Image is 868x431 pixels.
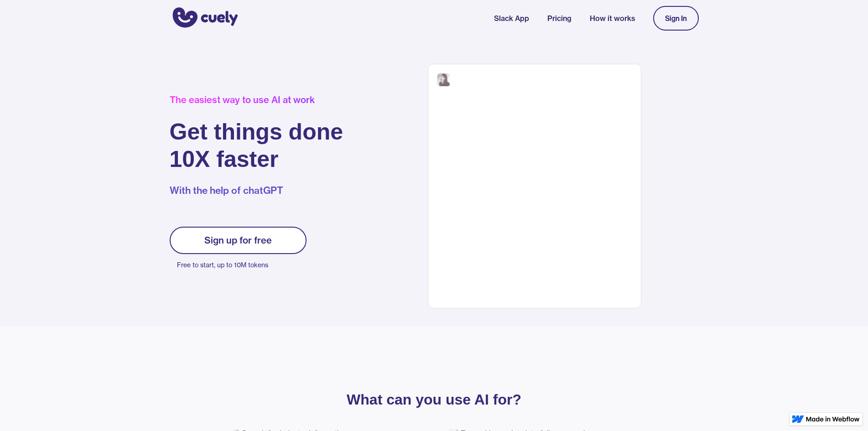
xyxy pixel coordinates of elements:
a: Sign up for free [170,227,307,254]
div: Sign up for free [204,235,272,246]
a: How it works [590,13,635,24]
div: Sign In [665,14,687,22]
p: What can you use AI for? [220,393,649,406]
a: Pricing [547,13,572,24]
p: With the help of chatGPT [170,184,343,197]
a: home [170,1,238,35]
p: Free to start, up to 10M tokens [177,259,307,271]
a: Sign In [653,6,699,31]
h1: Get things done 10X faster [170,118,343,173]
div: The easiest way to use AI at work [170,94,343,105]
img: Made in Webflow [806,416,860,422]
a: Slack App [494,13,529,24]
